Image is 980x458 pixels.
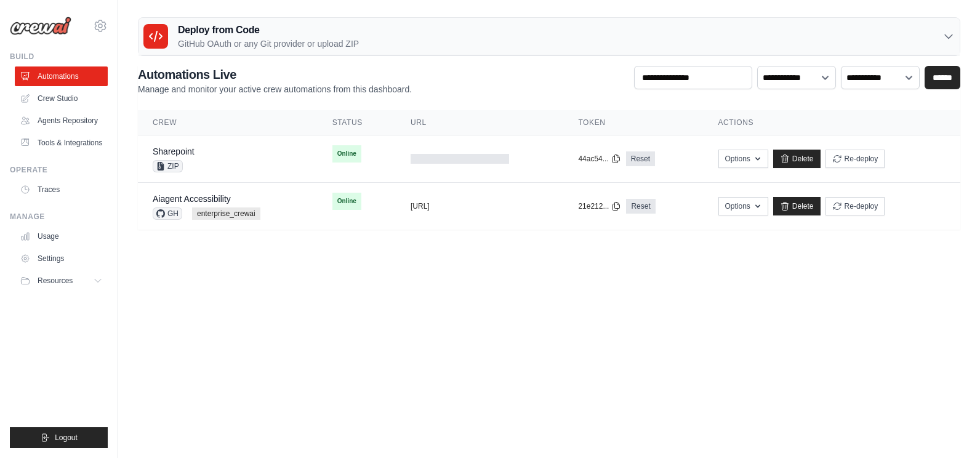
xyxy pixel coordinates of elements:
[192,207,260,220] span: enterprise_crewai
[38,276,73,286] span: Resources
[396,110,563,135] th: URL
[318,110,396,135] th: Status
[153,147,195,156] a: Sharepoint
[332,193,361,210] span: Online
[332,145,361,163] span: Online
[138,110,318,135] th: Crew
[153,207,182,220] span: GH
[15,227,108,246] a: Usage
[718,197,768,215] button: Options
[10,165,108,175] div: Operate
[704,110,961,135] th: Actions
[138,66,412,83] h2: Automations Live
[578,201,621,211] button: 21e212...
[10,52,108,62] div: Build
[626,151,655,166] a: Reset
[10,427,108,448] button: Logout
[718,150,768,168] button: Options
[15,133,108,153] a: Tools & Integrations
[15,111,108,131] a: Agents Repository
[10,212,108,222] div: Manage
[626,199,655,214] a: Reset
[15,89,108,108] a: Crew Studio
[153,194,231,204] a: Aiagent Accessibility
[55,433,78,443] span: Logout
[153,160,183,172] span: ZIP
[10,17,71,35] img: Logo
[138,83,412,95] p: Manage and monitor your active crew automations from this dashboard.
[825,197,885,215] button: Re-deploy
[773,197,821,215] a: Delete
[15,249,108,268] a: Settings
[15,180,108,199] a: Traces
[15,271,108,291] button: Resources
[578,154,621,164] button: 44ac54...
[178,23,359,38] h3: Deploy from Code
[178,38,359,50] p: GitHub OAuth or any Git provider or upload ZIP
[15,66,108,86] a: Automations
[825,150,885,168] button: Re-deploy
[773,150,821,168] a: Delete
[563,110,703,135] th: Token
